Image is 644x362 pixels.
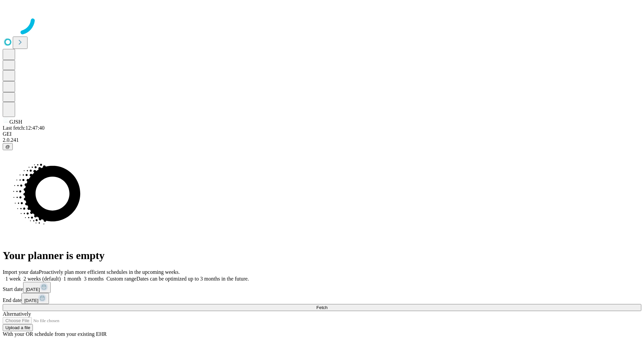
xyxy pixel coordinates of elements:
[3,269,39,275] span: Import your data
[3,137,641,143] div: 2.0.241
[106,276,136,282] span: Custom range
[26,287,40,292] span: [DATE]
[137,276,249,282] span: Dates can be optimized up to 3 months in the future.
[3,331,107,337] span: With your OR schedule from your existing EHR
[5,276,21,282] span: 1 week
[84,276,104,282] span: 3 months
[9,119,22,125] span: GJSH
[3,304,641,311] button: Fetch
[3,125,45,131] span: Last fetch: 12:47:40
[24,298,38,303] span: [DATE]
[3,249,641,262] h1: Your planner is empty
[39,269,180,275] span: Proactively plan more efficient schedules in the upcoming weeks.
[316,305,327,310] span: Fetch
[21,293,49,304] button: [DATE]
[5,144,10,149] span: @
[3,143,13,150] button: @
[63,276,81,282] span: 1 month
[3,131,641,137] div: GEI
[3,324,33,331] button: Upload a file
[3,293,641,304] div: End date
[3,311,31,317] span: Alternatively
[3,282,641,293] div: Start date
[23,276,61,282] span: 2 weeks (default)
[23,282,51,293] button: [DATE]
